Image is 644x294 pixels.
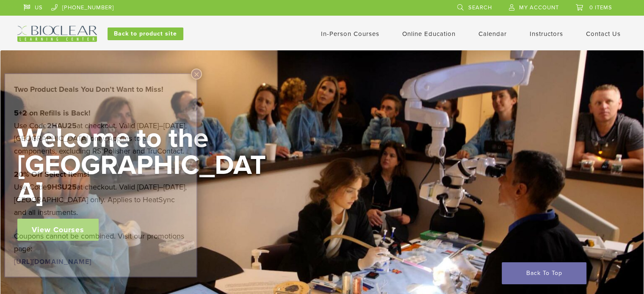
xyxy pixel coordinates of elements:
a: Online Education [402,30,456,38]
img: Bioclear [17,26,97,42]
a: Back to product site [108,27,183,40]
strong: Two Product Deals You Don’t Want to Miss! [14,85,163,94]
a: Back To Top [502,262,586,284]
a: Calendar [478,30,507,38]
strong: 20% Off Select Items! [14,170,89,179]
a: In-Person Courses [321,30,379,38]
p: Coupons cannot be combined. Visit our promotions page: [14,230,188,268]
strong: 2HAU25 [47,121,77,130]
strong: 9HSU25 [47,182,77,192]
span: My Account [519,4,559,11]
a: [URL][DOMAIN_NAME] [14,258,91,266]
p: Use Code at checkout. Valid [DATE]–[DATE], [GEOGRAPHIC_DATA] only. Applies to HeatSync and all in... [14,168,188,219]
span: 0 items [589,4,612,11]
p: Use Code at checkout. Valid [DATE]–[DATE], [GEOGRAPHIC_DATA] only. Applies to all components, exc... [14,107,188,157]
a: Contact Us [586,30,621,38]
span: Search [468,4,492,11]
button: Close [191,69,202,80]
strong: 5+2 on Refills is Back! [14,108,91,118]
a: Instructors [530,30,563,38]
